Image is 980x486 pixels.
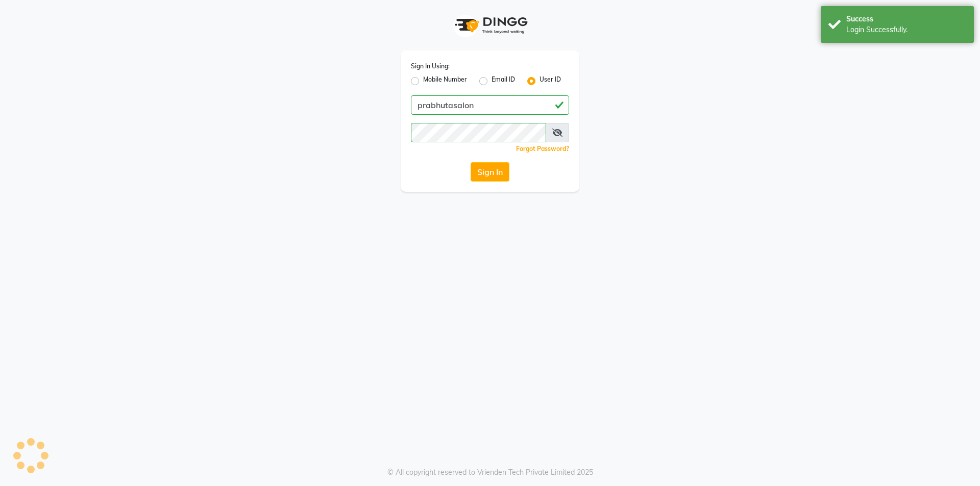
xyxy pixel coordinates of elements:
button: Sign In [471,162,509,182]
div: Success [846,14,966,24]
label: Mobile Number [423,75,467,87]
img: logo1.svg [449,10,531,40]
label: User ID [540,75,561,87]
input: Username [411,123,546,142]
input: Username [411,95,569,115]
div: Login Successfully. [846,24,966,35]
a: Forgot Password? [516,145,569,152]
label: Email ID [492,75,515,87]
label: Sign In Using: [411,62,450,71]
